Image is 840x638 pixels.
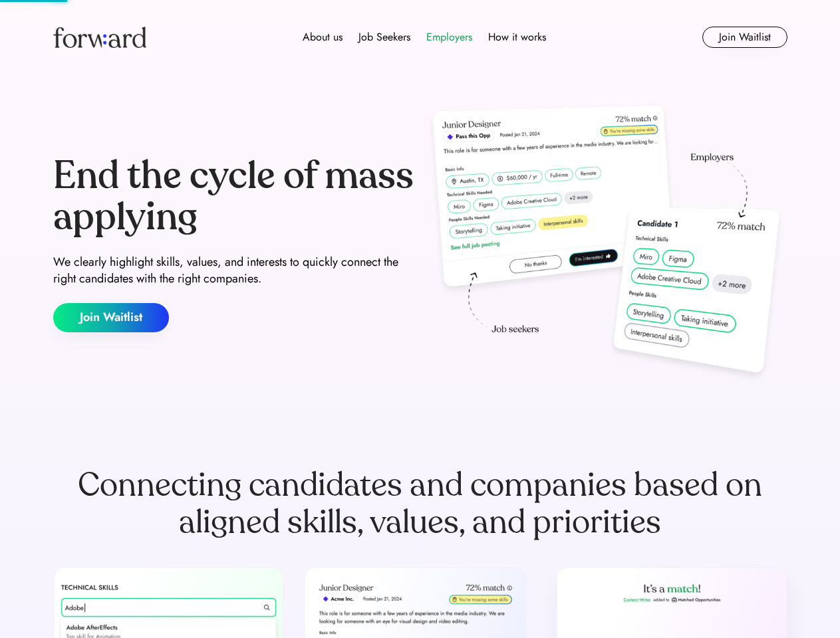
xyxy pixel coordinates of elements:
[702,27,787,48] button: Join Waitlist
[53,303,169,332] button: Join Waitlist
[426,29,472,45] div: Employers
[303,29,343,45] div: About us
[53,156,415,237] div: End the cycle of mass applying
[488,29,546,45] div: How it works
[53,254,415,287] div: We clearly highlight skills, values, and interests to quickly connect the right candidates with t...
[426,101,787,387] img: hero-image.png
[358,29,410,45] div: Job Seekers
[53,467,787,541] div: Connecting candidates and companies based on aligned skills, values, and priorities
[53,27,146,48] img: Forward logo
